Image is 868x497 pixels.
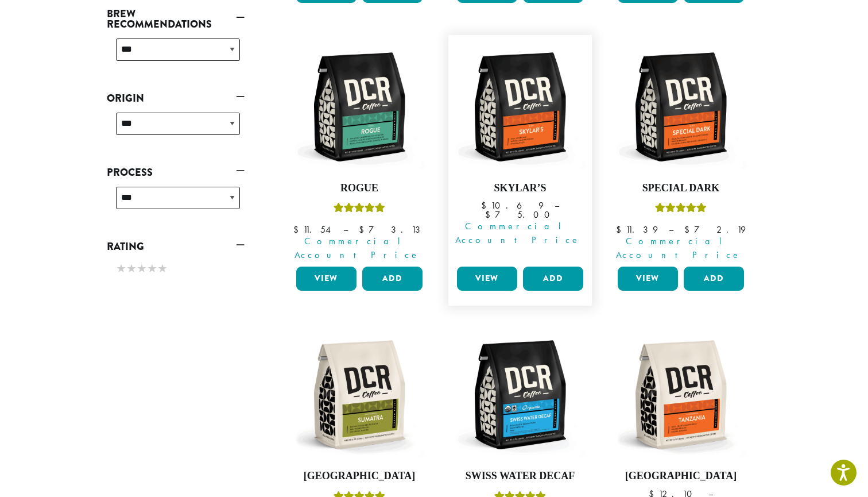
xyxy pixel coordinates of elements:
button: Add [362,267,423,291]
a: Skylar’s Commercial Account Price [454,41,586,263]
h4: Swiss Water Decaf [454,470,586,483]
span: Commercial Account Price [289,234,425,262]
button: Add [684,267,744,291]
bdi: 11.39 [616,224,658,236]
span: $ [293,224,303,236]
bdi: 11.54 [293,224,332,236]
img: DCR-12oz-Sumatra-Stock-scaled.png [293,329,425,461]
a: Special DarkRated 5.00 out of 5 Commercial Account Price [615,41,747,263]
bdi: 10.69 [481,199,544,211]
span: ★ [147,260,157,277]
span: – [669,224,673,236]
img: DCR-12oz-Rogue-Stock-scaled.png [293,41,425,173]
bdi: 75.00 [485,209,555,221]
a: Brew Recommendations [107,4,245,34]
div: Rated 5.00 out of 5 [655,201,707,218]
h4: Skylar’s [454,182,586,195]
span: – [343,224,348,236]
h4: Special Dark [615,182,747,195]
span: $ [359,224,369,236]
div: Brew Recommendations [107,34,245,75]
span: – [555,199,559,211]
span: $ [481,199,491,211]
div: Process [107,182,245,223]
img: DCR-12oz-Special-Dark-Stock-scaled.png [615,41,747,173]
span: ★ [137,260,147,277]
span: $ [684,224,694,236]
bdi: 72.19 [684,224,746,236]
span: $ [616,224,626,236]
a: View [296,267,356,291]
bdi: 73.13 [359,224,425,236]
div: Rating [107,256,245,283]
img: DCR-12oz-FTO-Swiss-Water-Decaf-Stock-scaled.png [454,329,586,461]
div: Rated 5.00 out of 5 [334,201,385,218]
a: RogueRated 5.00 out of 5 Commercial Account Price [293,41,425,263]
span: Commercial Account Price [610,234,747,262]
a: Origin [107,88,245,108]
img: DCR-12oz-Skylars-Stock-scaled.png [454,41,586,173]
span: ★ [126,260,137,277]
span: ★ [157,260,168,277]
span: Commercial Account Price [449,219,586,247]
a: View [618,267,678,291]
img: DCR-12oz-Tanzania-Stock-scaled.png [615,329,747,461]
span: ★ [116,260,126,277]
button: Add [523,267,583,291]
div: Origin [107,108,245,149]
h4: [GEOGRAPHIC_DATA] [293,470,425,483]
a: Process [107,163,245,182]
h4: [GEOGRAPHIC_DATA] [615,470,747,483]
a: Rating [107,237,245,256]
h4: Rogue [293,182,425,195]
span: $ [485,209,495,221]
a: View [457,267,517,291]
